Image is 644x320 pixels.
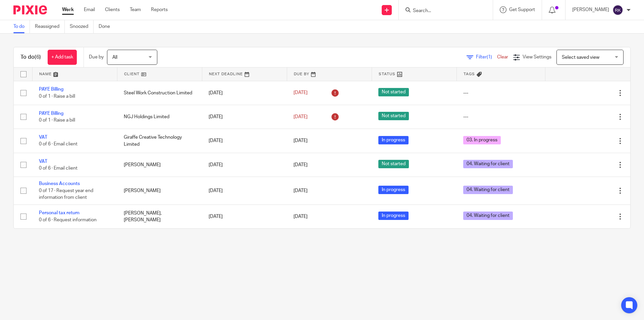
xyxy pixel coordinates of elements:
a: PAYE Billing [39,87,63,92]
td: [DATE] [202,129,287,153]
td: Giraffe Creative Technology Limited [117,129,202,153]
td: [PERSON_NAME], [PERSON_NAME] [117,204,202,228]
input: Search [412,8,473,14]
span: In progress [378,212,409,220]
span: 04. Waiting for client [463,160,513,168]
span: 04. Waiting for client [463,186,513,194]
p: [PERSON_NAME] [572,6,609,13]
div: --- [463,113,538,120]
span: Filter [476,55,497,59]
a: To do [13,20,30,33]
td: [DATE] [202,153,287,177]
a: Clients [105,6,120,13]
span: In progress [378,136,409,144]
span: 0 of 6 · Email client [39,142,77,147]
a: VAT [39,159,47,164]
span: All [112,55,117,60]
a: Snoozed [70,20,94,33]
span: Select saved view [562,55,599,60]
img: svg%3E [612,5,623,15]
span: 0 of 17 · Request year end information from client [39,188,93,200]
a: Personal tax return [39,211,79,215]
a: Reassigned [35,20,65,33]
span: (6) [35,54,41,60]
td: [DATE] [202,204,287,228]
span: [DATE] [293,138,308,143]
span: Tags [464,72,475,76]
span: [DATE] [293,91,308,95]
h1: To do [20,54,41,61]
span: Not started [378,160,409,168]
span: [DATE] [293,214,308,219]
a: Work [62,6,74,13]
td: [DATE] [202,81,287,105]
a: Clear [497,55,508,59]
span: 04. Waiting for client [463,212,513,220]
div: --- [463,90,538,96]
span: 0 of 1 · Raise a bill [39,94,75,99]
a: PAYE Billing [39,111,63,116]
a: Email [84,6,95,13]
p: Due by [89,54,104,60]
span: View Settings [523,55,551,59]
span: Get Support [509,7,535,12]
td: NGJ Holdings Limited [117,105,202,129]
td: [DATE] [202,177,287,204]
span: In progress [378,186,409,194]
span: 0 of 6 · Email client [39,166,77,171]
td: [PERSON_NAME] [117,177,202,204]
span: [DATE] [293,188,308,193]
span: [DATE] [293,115,308,119]
span: (1) [487,55,492,59]
a: VAT [39,135,47,140]
td: Steel Work Construction Limited [117,81,202,105]
span: Not started [378,112,409,120]
td: [PERSON_NAME] [117,153,202,177]
a: Reports [151,6,168,13]
img: Pixie [13,5,47,14]
a: Done [99,20,115,33]
span: [DATE] [293,163,308,167]
span: 0 of 1 · Raise a bill [39,118,75,123]
span: 0 of 6 · Request information [39,218,97,222]
span: 03. In progress [463,136,501,144]
span: Not started [378,88,409,96]
td: [DATE] [202,105,287,129]
a: Business Accounts [39,181,80,186]
a: Team [130,6,141,13]
a: + Add task [48,50,77,65]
